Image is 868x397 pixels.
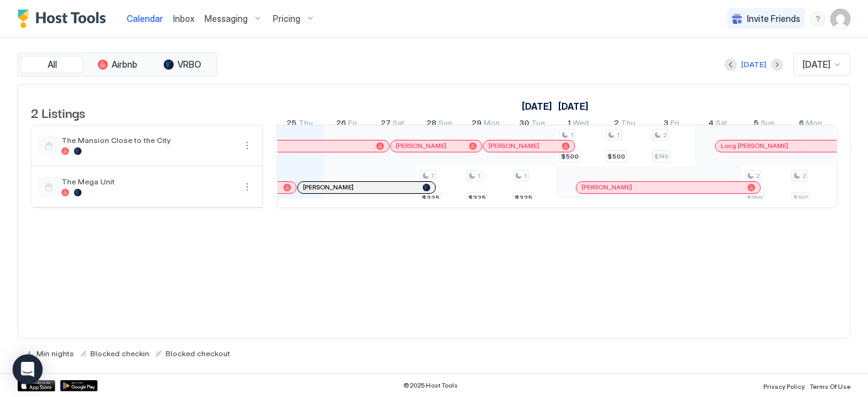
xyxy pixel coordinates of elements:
div: User profile [830,9,850,29]
a: September 28, 2025 [423,115,455,134]
span: Sun [761,118,775,131]
span: Sat [716,118,728,131]
span: [PERSON_NAME] [303,183,354,191]
span: Sun [438,118,452,131]
button: All [21,56,83,73]
span: Calendar [127,13,163,24]
a: Privacy Policy [763,379,805,392]
span: Pricing [273,13,300,24]
button: More options [240,138,255,153]
span: Tue [531,118,545,131]
span: 2 [802,172,806,180]
span: The Mansion Close to the City [61,135,235,145]
span: 29 [472,118,482,131]
span: $397 [793,194,808,202]
span: All [48,59,57,70]
span: Thu [299,118,313,131]
span: [PERSON_NAME] [489,142,539,150]
a: October 6, 2025 [796,115,825,134]
span: Sat [393,118,405,131]
button: Airbnb [86,56,149,73]
span: 2 [663,131,667,139]
div: tab-group [18,53,217,77]
a: Terms Of Use [810,379,850,392]
a: September 26, 2025 [333,115,360,134]
button: VRBO [151,56,214,73]
a: September 29, 2025 [468,115,503,134]
span: Blocked checkout [166,349,230,358]
span: 30 [519,118,529,131]
span: [PERSON_NAME] [396,142,447,150]
span: Invite Friends [747,13,800,24]
a: October 2, 2025 [611,115,638,134]
a: App Store [18,380,55,391]
span: Inbox [173,13,194,24]
span: $325 [515,194,532,202]
span: [DATE] [803,59,830,70]
a: Inbox [173,12,194,25]
a: October 5, 2025 [751,115,778,134]
span: [PERSON_NAME] [581,183,632,191]
span: Airbnb [112,59,137,70]
div: Open Intercom Messenger [13,354,43,384]
span: 4 [708,118,714,131]
span: Messaging [204,13,248,24]
span: 26 [336,118,346,131]
span: Long [PERSON_NAME] [721,142,788,150]
span: 2 [756,172,760,180]
span: 1 [477,172,480,180]
span: $500 [561,152,579,161]
div: menu [240,179,255,194]
a: October 1, 2025 [555,97,591,115]
span: 1 [568,118,571,131]
span: 1 [524,172,527,180]
button: More options [240,179,255,194]
span: Mon [484,118,500,131]
span: VRBO [177,59,201,70]
span: Blocked checkin [90,349,149,358]
span: Privacy Policy [763,383,805,390]
span: Min nights [36,349,74,358]
span: Wed [573,118,589,131]
a: September 30, 2025 [516,115,548,134]
button: Next month [771,58,783,71]
a: October 3, 2025 [660,115,682,134]
a: September 25, 2025 [283,115,316,134]
button: [DATE] [739,57,768,72]
span: $325 [468,194,486,202]
button: Previous month [724,58,737,71]
a: Google Play Store [60,380,98,391]
span: 3 [664,118,669,131]
a: October 1, 2025 [564,115,592,134]
span: $359 [747,194,762,202]
span: 25 [287,118,297,131]
a: September 10, 2025 [519,97,555,115]
span: $500 [608,152,625,161]
div: [DATE] [741,59,766,70]
span: 1 [570,131,573,139]
a: October 4, 2025 [705,115,731,134]
a: September 27, 2025 [378,115,408,134]
span: The Mega Unit [61,177,235,186]
span: 2 [614,118,619,131]
span: Fri [348,118,357,131]
span: 5 [754,118,759,131]
span: 1 [431,172,434,180]
span: 2 Listings [31,103,85,122]
span: 6 [799,118,804,131]
span: Thu [621,118,635,131]
a: Calendar [127,12,163,25]
a: Host Tools Logo [18,9,112,28]
div: menu [240,138,255,153]
span: $749 [654,152,668,161]
span: Fri [670,118,679,131]
span: Mon [806,118,822,131]
span: $325 [422,194,440,202]
div: menu [810,11,825,26]
span: © 2025 Host Tools [403,381,458,389]
span: 27 [381,118,391,131]
span: 1 [617,131,620,139]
